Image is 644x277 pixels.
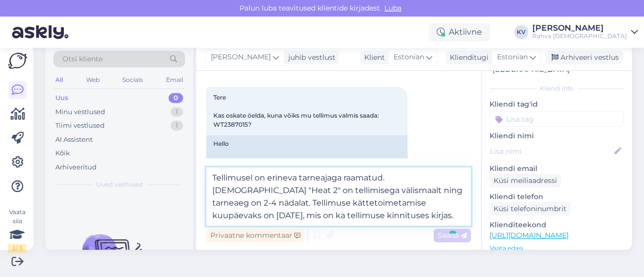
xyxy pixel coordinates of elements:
span: [PERSON_NAME] [211,52,271,63]
a: [URL][DOMAIN_NAME] [490,231,569,240]
div: Socials [120,73,145,86]
div: Web [84,73,102,86]
div: Küsi meiliaadressi [490,174,561,188]
div: 0 [169,93,183,103]
span: Luba [381,4,405,13]
div: All [53,73,65,86]
p: Kliendi email [490,163,624,174]
div: Tiimi vestlused [55,121,105,131]
div: Klienditugi [446,52,489,63]
div: Vaata siia [8,208,26,253]
div: KV [514,25,528,39]
span: Otsi kliente [62,54,103,64]
div: Arhiveeritud [55,162,97,172]
div: Arhiveeri vestlus [545,51,623,64]
div: [PERSON_NAME] [532,24,627,32]
span: Estonian [497,52,528,63]
p: Vaata edasi ... [490,244,624,253]
p: Kliendi nimi [490,131,624,141]
div: AI Assistent [55,135,93,145]
div: Uus [55,93,68,103]
div: 1 [171,121,183,131]
span: Tere Kas oskate öelda, kuna võiks mu tellimus valmis saada: WT2387015? [213,94,380,128]
p: Klienditeekond [490,220,624,230]
input: Lisa nimi [490,146,612,157]
div: Kliendi info [490,84,624,93]
p: Kliendi telefon [490,192,624,202]
div: Aktiivne [429,23,490,41]
div: 2 / 3 [8,244,26,253]
div: 1 [171,107,183,117]
div: Minu vestlused [55,107,105,117]
div: Email [164,73,185,86]
div: Klient [360,52,385,63]
input: Lisa tag [490,112,624,127]
div: Rahva [DEMOGRAPHIC_DATA] [532,32,627,40]
img: Askly Logo [8,53,27,69]
div: juhib vestlust [284,52,336,63]
a: [PERSON_NAME]Rahva [DEMOGRAPHIC_DATA] [532,24,638,40]
p: Kliendi tag'id [490,99,624,110]
div: Küsi telefoninumbrit [490,202,571,216]
span: Estonian [393,52,424,63]
div: Hello Can you tell me when my order: WT2387015 could be ready? [206,135,408,170]
div: Kõik [55,148,70,158]
span: Uued vestlused [96,180,143,189]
